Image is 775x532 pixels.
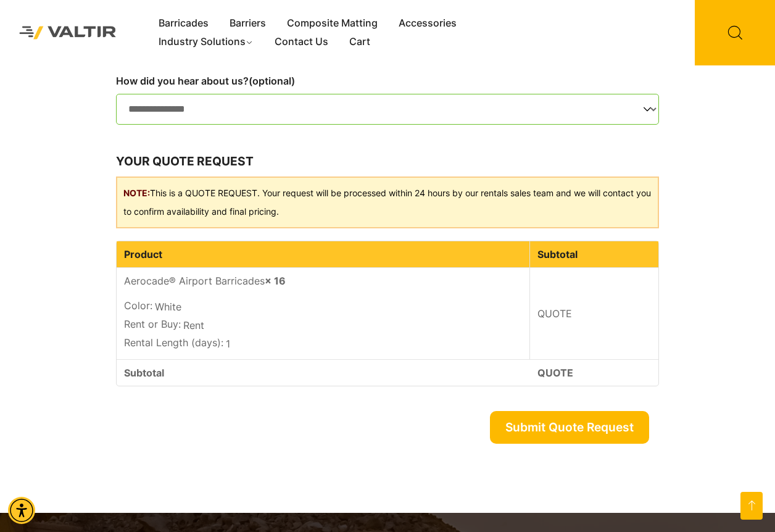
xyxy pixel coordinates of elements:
[388,14,467,33] a: Accessories
[117,359,530,386] th: Subtotal
[116,71,659,91] label: How did you hear about us?
[124,317,522,335] p: Rent
[9,16,126,49] img: Valtir Rentals
[124,317,181,331] dt: Rent or Buy:
[249,75,295,87] span: (optional)
[123,188,150,198] b: NOTE:
[8,497,35,524] div: Accessibility Menu
[339,33,381,51] a: Cart
[117,241,530,268] th: Product
[148,33,265,51] a: Industry Solutions
[740,492,763,520] a: Open this option
[124,335,223,350] dt: Rental Length (days):
[124,298,522,317] p: White
[490,411,649,444] button: Submit Quote Request
[116,177,659,228] div: This is a QUOTE REQUEST. Your request will be processed within 24 hours by our rentals sales team...
[530,359,658,386] td: QUOTE
[530,268,658,359] td: QUOTE
[117,268,530,359] td: Aerocade® Airport Barricades
[276,14,388,33] a: Composite Matting
[116,152,659,171] h3: Your quote request
[530,241,658,268] th: Subtotal
[124,335,522,354] p: 1
[124,298,152,313] dt: Color:
[219,14,276,33] a: Barriers
[148,14,219,33] a: Barricades
[265,275,286,287] strong: × 16
[264,33,339,51] a: Contact Us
